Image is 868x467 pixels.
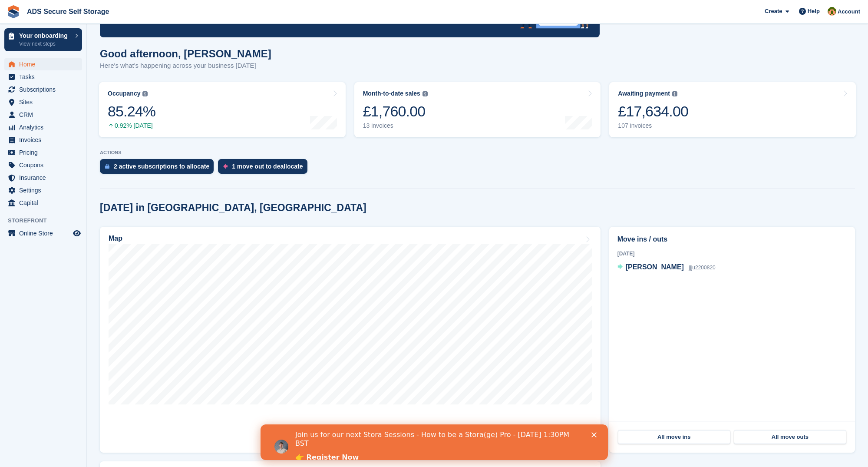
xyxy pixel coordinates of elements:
a: Your onboarding View next steps [4,28,82,51]
a: 👉 Register Now [35,29,98,38]
p: View next steps [19,40,71,48]
span: Tasks [19,71,71,83]
a: Occupancy 85.24% 0.92% [DATE] [99,82,346,137]
p: Your onboarding [19,33,71,39]
img: active_subscription_to_allocate_icon-d502201f5373d7db506a760aba3b589e785aa758c864c3986d89f69b8ff3... [105,163,109,169]
iframe: Intercom live chat banner [261,424,608,460]
img: stora-icon-8386f47178a22dfd0bd8f6a31ec36ba5ce8667c1dd55bd0f319d3a0aa187defe.svg [7,5,20,18]
a: 1 move out to deallocate [218,159,311,178]
a: menu [4,197,82,209]
div: Month-to-date sales [363,90,420,97]
span: Create [765,7,782,16]
h2: Map [109,235,122,242]
span: Coupons [19,159,71,171]
a: Awaiting payment £17,634.00 107 invoices [609,82,856,137]
div: 0.92% [DATE] [108,122,155,129]
h2: [DATE] in [GEOGRAPHIC_DATA], [GEOGRAPHIC_DATA] [100,202,366,214]
a: Preview store [72,228,82,238]
a: Map [100,227,601,453]
a: menu [4,172,82,184]
a: menu [4,109,82,121]
a: menu [4,159,82,171]
div: Close [331,8,340,13]
a: 2 active subscriptions to allocate [100,159,218,178]
span: Analytics [19,121,71,133]
div: [DATE] [617,250,847,258]
img: icon-info-grey-7440780725fd019a000dd9b08b2336e03edf1995a4989e88bcd33f0948082b44.svg [422,91,428,96]
a: All move outs [734,430,846,444]
span: [PERSON_NAME] [626,263,684,271]
h2: Move ins / outs [617,234,847,245]
a: menu [4,146,82,159]
span: Subscriptions [19,83,71,96]
span: Home [19,58,71,70]
a: menu [4,134,82,146]
span: Pricing [19,146,71,159]
div: £1,760.00 [363,103,428,120]
a: All move ins [618,430,730,444]
p: Here's what's happening across your business [DATE] [100,61,271,71]
div: Awaiting payment [618,90,670,97]
h1: Good afternoon, [PERSON_NAME] [100,48,271,60]
img: move_outs_to_deallocate_icon-f764333ba52eb49d3ac5e1228854f67142a1ed5810a6f6cc68b1a99e826820c5.svg [223,164,228,169]
a: [PERSON_NAME] jjju2200820 [617,262,716,273]
img: icon-info-grey-7440780725fd019a000dd9b08b2336e03edf1995a4989e88bcd33f0948082b44.svg [672,91,677,96]
span: Online Store [19,227,71,239]
a: menu [4,58,82,70]
a: menu [4,83,82,96]
a: menu [4,121,82,133]
div: £17,634.00 [618,103,688,120]
a: menu [4,184,82,196]
div: Occupancy [108,90,140,97]
span: Invoices [19,134,71,146]
div: 85.24% [108,103,155,120]
span: Account [838,7,860,16]
a: menu [4,227,82,239]
a: ADS Secure Self Storage [23,4,112,19]
div: 107 invoices [618,122,688,129]
span: Sites [19,96,71,108]
span: Settings [19,184,71,196]
img: Andrew Sargent [828,7,836,16]
a: menu [4,96,82,108]
div: 2 active subscriptions to allocate [114,163,209,170]
div: 1 move out to deallocate [232,163,303,170]
a: Month-to-date sales £1,760.00 13 invoices [354,82,601,137]
span: jjju2200820 [689,265,715,271]
span: Insurance [19,172,71,184]
a: menu [4,71,82,83]
span: Storefront [8,216,86,225]
span: Help [808,7,820,16]
p: ACTIONS [100,150,855,156]
span: CRM [19,109,71,121]
img: icon-info-grey-7440780725fd019a000dd9b08b2336e03edf1995a4989e88bcd33f0948082b44.svg [142,91,148,96]
span: Capital [19,197,71,209]
div: 13 invoices [363,122,428,129]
